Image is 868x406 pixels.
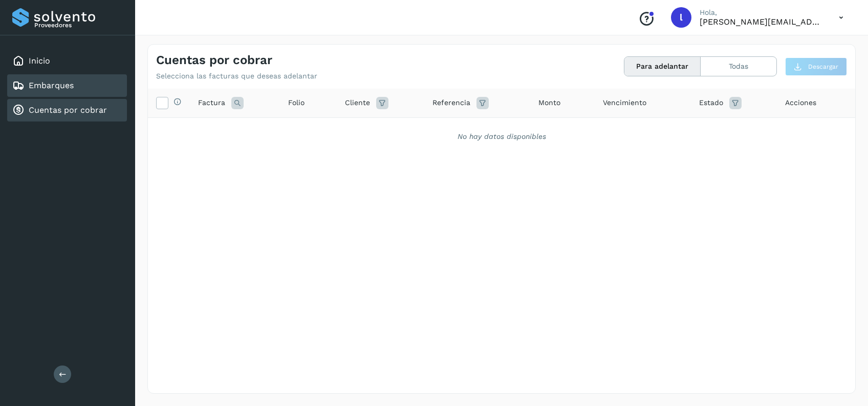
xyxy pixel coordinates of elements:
[701,57,776,76] button: Todas
[29,80,74,90] a: Embarques
[161,131,842,142] div: No hay datos disponibles
[34,22,123,29] p: Proveedores
[700,17,822,27] p: lorena.rojo@serviciosatc.com.mx
[603,97,646,108] span: Vencimiento
[700,8,822,17] p: Hola,
[198,97,225,108] span: Factura
[7,99,127,121] div: Cuentas por cobrar
[29,56,50,66] a: Inicio
[785,97,816,108] span: Acciones
[624,57,701,76] button: Para adelantar
[156,72,317,80] p: Selecciona las facturas que deseas adelantar
[7,74,127,97] div: Embarques
[432,97,470,108] span: Referencia
[808,62,838,71] span: Descargar
[7,50,127,72] div: Inicio
[156,53,272,68] h4: Cuentas por cobrar
[699,97,723,108] span: Estado
[538,97,560,108] span: Monto
[29,105,107,115] a: Cuentas por cobrar
[345,97,370,108] span: Cliente
[288,97,305,108] span: Folio
[785,57,847,76] button: Descargar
